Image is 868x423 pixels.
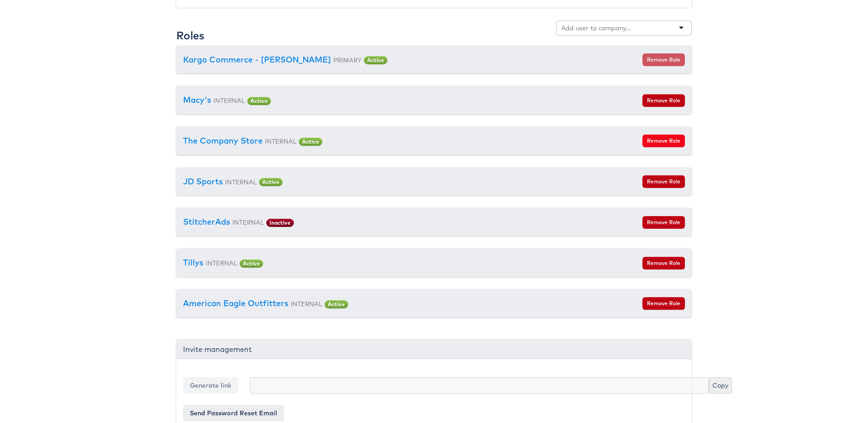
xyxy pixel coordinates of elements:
span: Inactive [266,219,294,227]
span: Active [364,56,387,64]
span: Active [240,260,263,268]
small: INTERNAL [232,218,264,226]
a: Kargo Commerce - [PERSON_NAME] [183,54,331,65]
div: Invite management [176,340,692,360]
small: INTERNAL [265,137,297,145]
a: Tillys [183,257,203,268]
span: Active [325,300,348,308]
small: INTERNAL [206,259,237,267]
small: INTERNAL [225,178,257,186]
small: INTERNAL [213,96,245,104]
input: Add user to company... [561,24,632,33]
a: The Company Store [183,135,263,146]
span: Active [299,138,322,146]
button: Remove Role [642,53,685,66]
button: Remove Role [642,297,685,310]
button: Send Password Reset Email [183,405,284,421]
button: Remove Role [642,175,685,188]
span: Active [259,178,283,186]
a: JD Sports [183,176,223,187]
span: Active [247,97,271,105]
a: StitcherAds [183,216,230,227]
small: PRIMARY [333,56,362,64]
button: Copy [709,377,732,394]
h3: Roles [176,29,204,41]
button: Remove Role [642,94,685,107]
a: Macy's [183,95,211,105]
a: American Eagle Outfitters [183,298,288,308]
button: Remove Role [642,257,685,269]
button: Remove Role [642,216,685,229]
small: INTERNAL [291,300,322,308]
button: Remove Role [642,135,685,147]
button: Generate link [183,377,238,394]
